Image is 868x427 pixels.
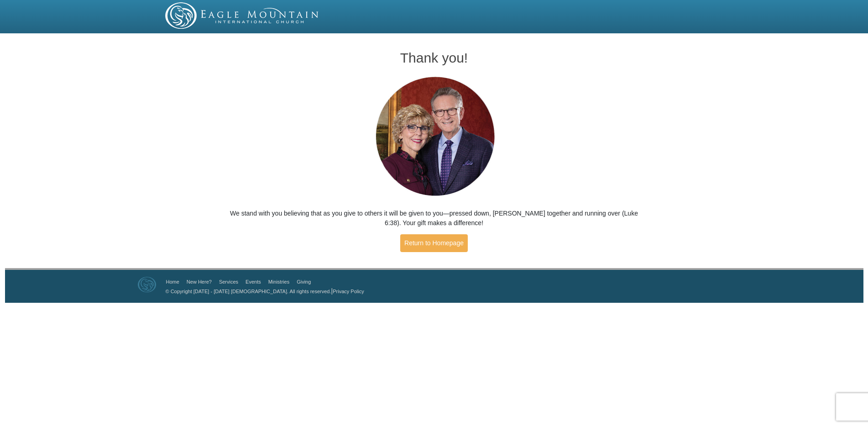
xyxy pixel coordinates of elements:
[333,289,364,294] a: Privacy Policy
[166,279,179,285] a: Home
[165,2,319,29] img: EMIC
[400,234,468,252] a: Return to Homepage
[222,50,646,65] h1: Thank you!
[166,289,331,294] a: © Copyright [DATE] - [DATE] [DEMOGRAPHIC_DATA]. All rights reserved.
[367,74,502,200] img: Pastors George and Terri Pearsons
[246,279,261,285] a: Events
[222,209,646,228] p: We stand with you believing that as you give to others it will be given to you—pressed down, [PER...
[268,279,289,285] a: Ministries
[162,286,364,296] p: |
[187,279,212,285] a: New Here?
[219,279,238,285] a: Services
[297,279,311,285] a: Giving
[138,277,156,292] img: Eagle Mountain International Church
